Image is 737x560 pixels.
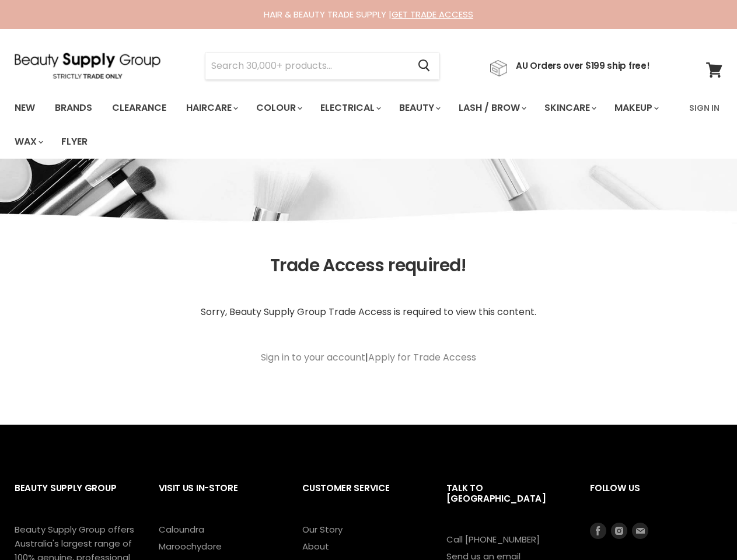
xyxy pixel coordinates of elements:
a: Haircare [177,96,245,120]
a: Caloundra [159,523,204,535]
h2: Visit Us In-Store [159,474,280,522]
a: Clearance [103,96,175,120]
a: Skincare [536,96,603,120]
a: Brands [46,96,101,120]
h2: Customer Service [302,474,423,522]
input: Search [205,52,408,79]
a: New [6,96,44,120]
a: Sign In [682,96,726,120]
a: Lash / Brow [450,96,533,120]
form: Product [205,52,440,80]
a: Electrical [312,96,388,120]
a: Wax [6,129,50,154]
h2: Talk to [GEOGRAPHIC_DATA] [446,474,567,533]
a: Sign in to your account [261,351,365,364]
h1: Trade Access required! [15,256,722,276]
a: GET TRADE ACCESS [392,8,473,20]
a: Colour [247,96,309,120]
a: Apply for Trade Access [368,351,476,364]
h2: Beauty Supply Group [15,474,135,522]
a: About [302,540,329,552]
a: Flyer [53,129,96,154]
ul: Main menu [6,91,682,159]
a: Maroochydore [159,540,222,552]
div: Sorry, Beauty Supply Group Trade Access is required to view this content. [185,304,553,320]
div: | [185,350,553,365]
a: Our Story [302,523,343,535]
a: Beauty [390,96,448,120]
button: Search [408,52,439,79]
h2: Follow us [590,474,722,522]
a: Call [PHONE_NUMBER] [446,533,540,545]
a: Makeup [606,96,666,120]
